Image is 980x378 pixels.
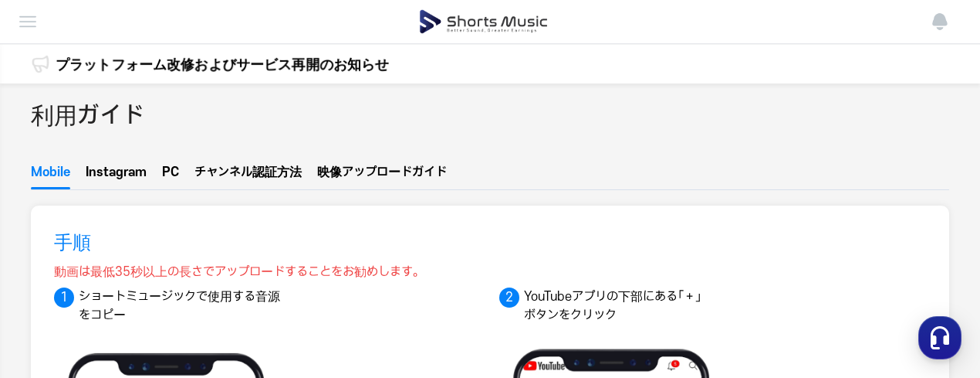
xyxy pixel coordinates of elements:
button: Mobile [31,163,70,189]
button: Instagram [86,163,147,189]
img: menu [19,12,37,31]
span: ル認証方法 [241,166,302,179]
div: 動画は最低35秒以上の長さでアップロードすることをお勧めします。 [54,263,424,281]
img: 알림 아이콘 [31,55,49,73]
a: プラットフォーム改修およびサービス再開のお知らせ [56,54,389,75]
h2: 利用ガイド [31,99,144,134]
button: PC [162,163,179,189]
img: 알림 [931,12,949,31]
p: YouTubeアプリの下部にある「＋」ボタンをクリック [499,288,731,325]
h3: 手順 [54,229,91,257]
button: 映像アップロードガイド [317,166,447,186]
span: ロードガイド [377,166,447,179]
p: ショートミュージックで使用する音源をコピー [54,288,286,325]
button: チャンネル認証方法 [194,166,302,186]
